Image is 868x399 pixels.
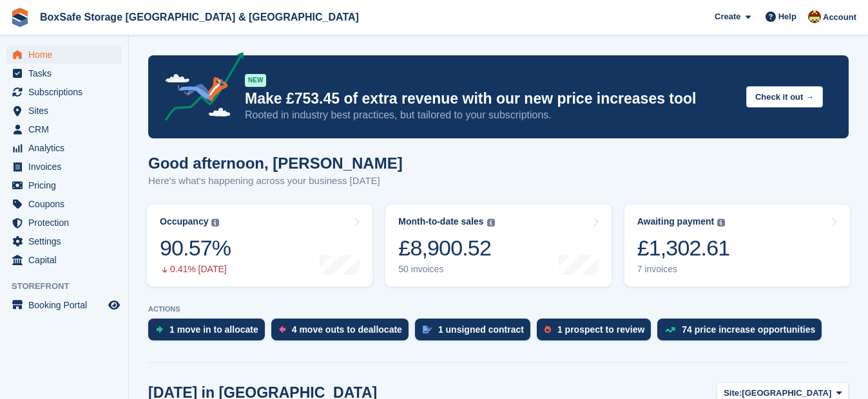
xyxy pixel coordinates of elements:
[624,205,850,286] a: Awaiting payment £1,302.61 7 invoices
[717,219,725,227] img: icon-info-grey-7440780725fd019a000dd9b08b2336e03edf1995a4989e88bcd33f0948082b44.svg
[271,319,415,347] a: 4 move outs to deallocate
[6,296,122,314] a: menu
[6,251,122,269] a: menu
[160,264,231,275] div: 0.41% [DATE]
[398,264,494,275] div: 50 invoices
[28,176,106,194] span: Pricing
[245,108,736,122] p: Rooted in industry best practices, but tailored to your subscriptions.
[808,10,821,23] img: Kim
[28,120,106,138] span: CRM
[6,64,122,82] a: menu
[28,64,106,82] span: Tasks
[28,296,106,314] span: Booking Portal
[746,86,823,107] button: Check it out →
[6,46,122,64] a: menu
[106,297,122,313] a: Preview store
[682,324,815,335] div: 74 price increase opportunities
[487,219,495,227] img: icon-info-grey-7440780725fd019a000dd9b08b2336e03edf1995a4989e88bcd33f0948082b44.svg
[160,216,208,227] div: Occupancy
[6,158,122,176] a: menu
[160,235,231,261] div: 90.57%
[665,327,675,333] img: price_increase_opportunities-93ffe204e8149a01c8c9dc8f82e8f89637d9d84a8eef4429ea346261dce0b2c0.svg
[557,324,644,335] div: 1 prospect to review
[6,176,122,194] a: menu
[12,280,128,293] span: Storefront
[545,326,551,333] img: prospect-51fa495bee0391a8d652442698ab0144808aea92771e9ea1ae160a38d050c398.svg
[28,195,106,213] span: Coupons
[6,195,122,213] a: menu
[28,214,106,232] span: Protection
[148,319,271,347] a: 1 move in to allocate
[35,6,364,28] a: BoxSafe Storage [GEOGRAPHIC_DATA] & [GEOGRAPHIC_DATA]
[156,326,163,333] img: move_ins_to_allocate_icon-fdf77a2bb77ea45bf5b3d319d69a93e2d87916cf1d5bf7949dd705db3b84f3ca.svg
[10,8,30,27] img: stora-icon-8386f47178a22dfd0bd8f6a31ec36ba5ce8667c1dd55bd0f319d3a0aa187defe.svg
[637,235,730,261] div: £1,302.61
[6,214,122,232] a: menu
[211,219,219,227] img: icon-info-grey-7440780725fd019a000dd9b08b2336e03edf1995a4989e88bcd33f0948082b44.svg
[28,158,106,176] span: Invoices
[398,216,483,227] div: Month-to-date sales
[6,102,122,120] a: menu
[6,83,122,101] a: menu
[148,174,403,189] p: Here's what's happening across your business [DATE]
[28,251,106,269] span: Capital
[637,216,715,227] div: Awaiting payment
[245,74,266,87] div: NEW
[148,154,403,172] h1: Good afternoon, [PERSON_NAME]
[537,319,657,347] a: 1 prospect to review
[28,102,106,120] span: Sites
[423,326,432,333] img: contract_signature_icon-13c848040528278c33f63329250d36e43548de30e8caae1d1a13099fd9432cc5.svg
[823,11,856,24] span: Account
[637,264,730,275] div: 7 invoices
[657,319,828,347] a: 74 price increase opportunities
[438,324,524,335] div: 1 unsigned contract
[292,324,402,335] div: 4 move outs to deallocate
[398,235,494,261] div: £8,900.52
[245,89,736,108] p: Make £753.45 of extra revenue with our new price increases tool
[6,139,122,157] a: menu
[28,46,106,64] span: Home
[154,52,244,125] img: price-adjustments-announcement-icon-8257ccfd72463d97f412b2fc003d46551f7dbcb40ab6d574587a9cd5c0d94...
[28,232,106,250] span: Settings
[715,10,740,23] span: Create
[778,10,796,23] span: Help
[385,205,611,286] a: Month-to-date sales £8,900.52 50 invoices
[169,324,258,335] div: 1 move in to allocate
[148,305,849,313] p: ACTIONS
[28,139,106,157] span: Analytics
[6,232,122,250] a: menu
[415,319,537,347] a: 1 unsigned contract
[6,120,122,138] a: menu
[279,326,285,333] img: move_outs_to_deallocate_icon-f764333ba52eb49d3ac5e1228854f67142a1ed5810a6f6cc68b1a99e826820c5.svg
[28,83,106,101] span: Subscriptions
[147,205,372,286] a: Occupancy 90.57% 0.41% [DATE]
